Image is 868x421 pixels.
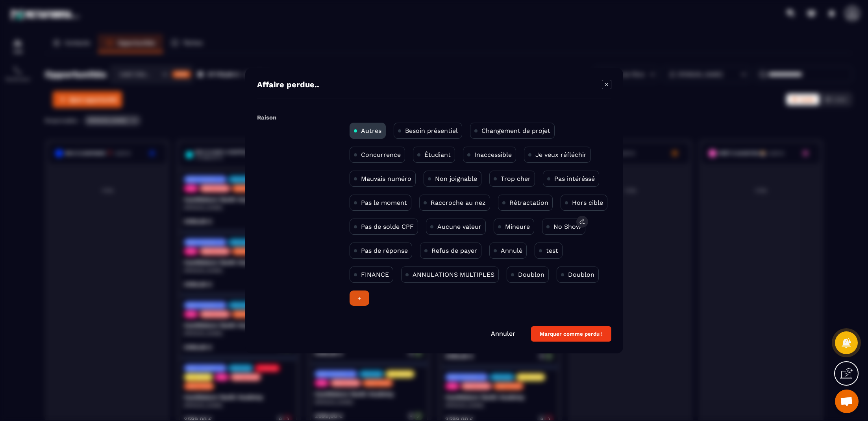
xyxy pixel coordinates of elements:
p: Doublon [518,271,544,278]
div: Ouvrir le chat [835,390,859,413]
p: Autres [361,127,381,134]
p: Pas le moment [361,199,407,206]
p: Pas intéréssé [554,175,595,182]
p: Je veux réfléchir [535,151,587,158]
p: test [546,247,558,254]
p: Pas de réponse [361,247,408,254]
p: Pas de solde CPF [361,223,414,230]
button: Marquer comme perdu ! [531,326,611,342]
div: + [350,290,369,306]
h4: Affaire perdue.. [257,80,319,91]
p: Non joignable [435,175,477,182]
p: Changement de projet [481,127,550,134]
p: Refus de payer [431,247,477,254]
p: Mauvais numéro [361,175,411,182]
a: Annuler [491,330,515,337]
p: Rétractation [509,199,548,206]
p: Inaccessible [474,151,512,158]
p: Raccroche au nez [431,199,486,206]
p: No Show [553,223,581,230]
p: Mineure [505,223,530,230]
p: ANNULATIONS MULTIPLES [413,271,494,278]
p: Besoin présentiel [405,127,458,134]
p: FINANCE [361,271,389,278]
p: Annulé [501,247,522,254]
p: Hors cible [572,199,603,206]
p: Concurrence [361,151,401,158]
p: Aucune valeur [437,223,481,230]
label: Raison [257,114,276,121]
p: Étudiant [424,151,451,158]
p: Trop cher [501,175,531,182]
p: Doublon [568,271,594,278]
